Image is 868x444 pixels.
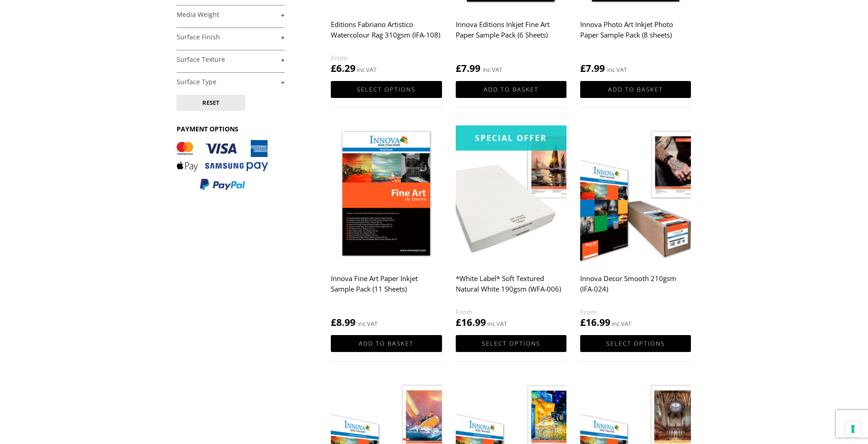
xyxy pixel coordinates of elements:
[845,421,861,437] button: Your consent preferences for tracking technologies
[580,335,691,352] a: Select options for “Innova Decor Smooth 210gsm (IFA-024)”
[456,125,566,151] div: Special Offer
[177,55,285,64] a: +
[456,270,566,307] h2: *White Label* Soft Textured Natural White 190gsm (WFA-006)
[483,65,502,75] strong: inc VAT
[580,62,605,75] bdi: 7.99
[331,16,442,53] h2: Editions Fabriano Artistico Watercolour Rag 310gsm (IFA-108)
[331,62,336,75] span: £
[580,16,691,53] h2: Innova Photo Art Inkjet Photo Paper Sample Pack (8 sheets)
[177,11,285,19] a: +
[177,50,285,68] h4: Surface Texture
[331,81,442,98] a: Select options for “Editions Fabriano Artistico Watercolour Rag 310gsm (IFA-108)”
[456,316,461,329] span: £
[358,319,377,329] strong: inc VAT
[456,81,566,98] a: Add to basket: “Innova Editions Inkjet Fine Art Paper Sample Pack (6 Sheets)”
[456,16,566,53] h2: Innova Editions Inkjet Fine Art Paper Sample Pack (6 Sheets)
[331,125,442,329] a: Innova Fine Art Paper Inkjet Sample Pack (11 Sheets) £8.99 inc VAT
[456,316,486,329] bdi: 16.99
[177,140,268,191] img: PAYMENT OPTIONS
[456,125,566,264] img: *White Label* Soft Textured Natural White 190gsm (WFA-006)
[580,316,610,329] bdi: 16.99
[177,78,285,87] a: +
[456,62,461,75] span: £
[177,125,285,133] h3: PAYMENT OPTIONS
[331,335,442,352] a: Add to basket: “Innova Fine Art Paper Inkjet Sample Pack (11 Sheets)”
[456,125,566,329] a: Special Offer*White Label* Soft Textured Natural White 190gsm (WFA-006) £16.99
[607,65,627,75] strong: inc VAT
[331,316,356,329] bdi: 8.99
[177,95,245,111] button: Reset
[580,270,691,307] h2: Innova Decor Smooth 210gsm (IFA-024)
[177,27,285,46] h4: Surface Finish
[331,62,356,75] bdi: 6.29
[580,316,586,329] span: £
[580,81,691,98] a: Add to basket: “Innova Photo Art Inkjet Photo Paper Sample Pack (8 sheets)”
[331,270,442,307] h2: Innova Fine Art Paper Inkjet Sample Pack (11 Sheets)
[580,125,691,264] img: Innova Decor Smooth 210gsm (IFA-024)
[177,72,285,91] h4: Surface Type
[580,125,691,329] a: Innova Decor Smooth 210gsm (IFA-024) £16.99
[456,62,480,75] bdi: 7.99
[456,335,566,352] a: Select options for “*White Label* Soft Textured Natural White 190gsm (WFA-006)”
[177,33,285,42] a: +
[331,316,336,329] span: £
[580,62,586,75] span: £
[331,125,442,264] img: Innova Fine Art Paper Inkjet Sample Pack (11 Sheets)
[177,5,285,23] h4: Media Weight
